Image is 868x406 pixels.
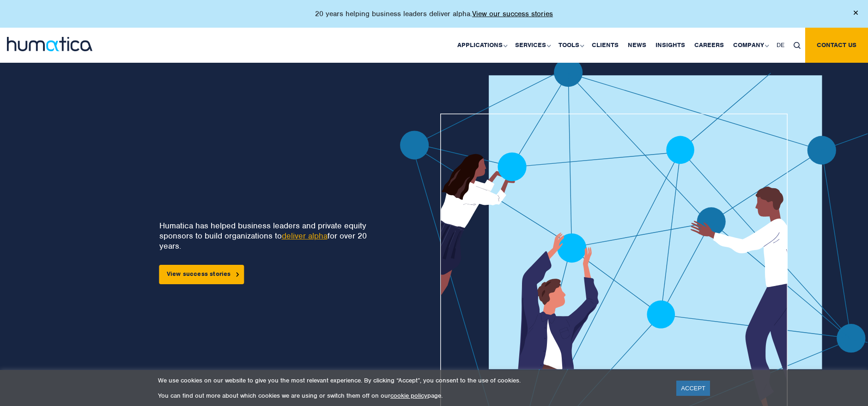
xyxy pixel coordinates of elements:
img: logo [7,37,92,51]
span: DE [777,41,784,49]
img: arrowicon [237,272,239,276]
a: News [623,28,651,63]
a: Insights [651,28,690,63]
a: Contact us [805,28,868,63]
a: ACCEPT [676,381,710,396]
p: Humatica has helped business leaders and private equity sponsors to build organizations to for ov... [159,221,370,251]
a: Careers [690,28,728,63]
a: cookie policy [390,392,427,400]
a: View success stories [159,265,244,284]
a: deliver alpha [282,231,328,241]
p: We use cookies on our website to give you the most relevant experience. By clicking “Accept”, you... [158,376,665,384]
a: View our success stories [472,9,553,18]
a: Applications [453,28,510,63]
a: Services [510,28,554,63]
p: You can find out more about which cookies we are using or switch them off on our page. [158,392,665,400]
img: search_icon [794,42,801,49]
a: Tools [554,28,587,63]
a: Company [728,28,772,63]
a: DE [772,28,789,63]
p: 20 years helping business leaders deliver alpha. [315,9,553,18]
a: Clients [587,28,623,63]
